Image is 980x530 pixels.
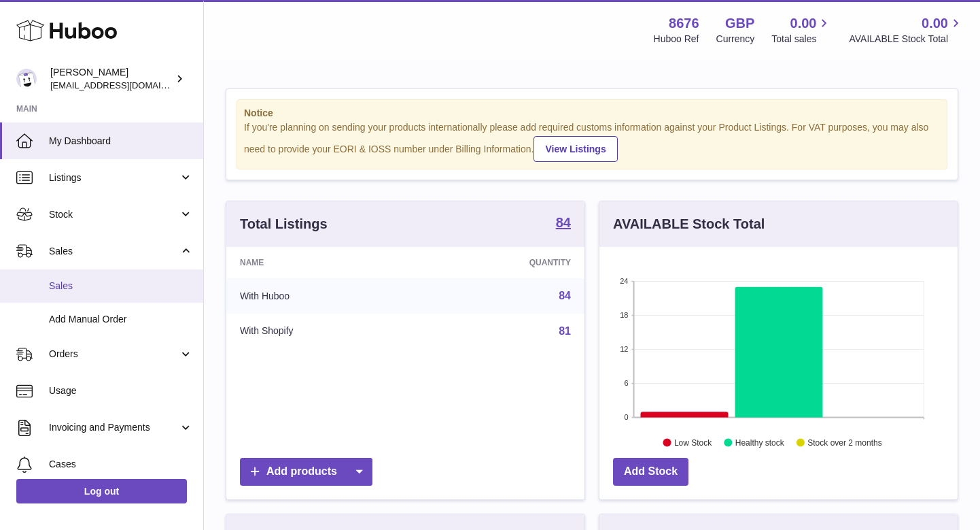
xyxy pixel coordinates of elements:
[922,14,948,33] span: 0.00
[674,437,712,447] text: Low Stock
[849,14,964,46] a: 0.00 AVAILABLE Stock Total
[725,14,754,33] strong: GBP
[620,277,628,285] text: 24
[771,14,832,46] a: 0.00 Total sales
[49,458,193,471] span: Cases
[849,33,964,46] span: AVAILABLE Stock Total
[716,33,755,46] div: Currency
[244,107,940,120] strong: Notice
[50,66,173,92] div: [PERSON_NAME]
[49,208,179,221] span: Stock
[244,121,940,162] div: If you're planning on sending your products internationally please add required customs informati...
[624,413,628,421] text: 0
[226,314,419,349] td: With Shopify
[556,216,571,229] strong: 84
[771,33,832,46] span: Total sales
[49,421,179,434] span: Invoicing and Payments
[620,345,628,353] text: 12
[613,215,765,233] h3: AVAILABLE Stock Total
[49,171,179,184] span: Listings
[669,14,699,33] strong: 8676
[240,215,328,233] h3: Total Listings
[613,458,688,486] a: Add Stock
[16,479,187,503] a: Log out
[49,348,179,361] span: Orders
[559,325,571,337] a: 81
[49,280,193,293] span: Sales
[620,311,628,319] text: 18
[624,379,628,387] text: 6
[419,247,584,278] th: Quantity
[559,290,571,301] a: 84
[735,437,785,447] text: Healthy stock
[533,136,617,162] a: View Listings
[226,247,419,278] th: Name
[49,135,193,148] span: My Dashboard
[226,278,419,314] td: With Huboo
[654,33,699,46] div: Huboo Ref
[16,69,37,89] img: hello@inoby.co.uk
[49,384,193,397] span: Usage
[50,80,200,90] span: [EMAIL_ADDRESS][DOMAIN_NAME]
[807,437,881,447] text: Stock over 2 months
[49,245,179,258] span: Sales
[556,216,571,232] a: 84
[240,458,372,486] a: Add products
[49,313,193,326] span: Add Manual Order
[790,14,817,33] span: 0.00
